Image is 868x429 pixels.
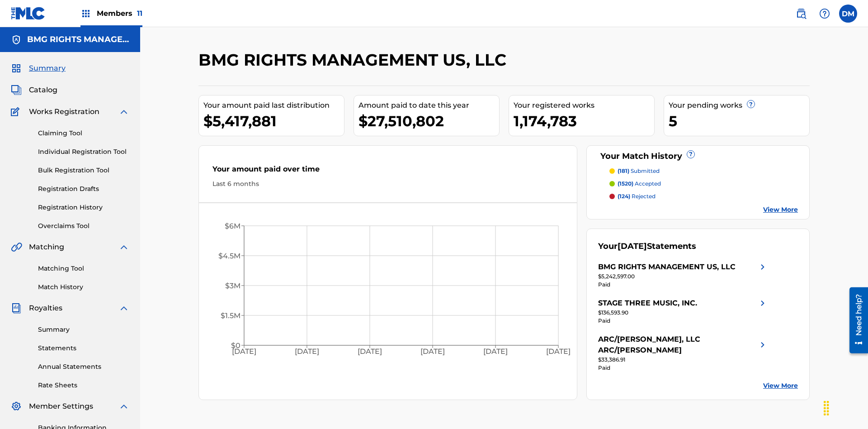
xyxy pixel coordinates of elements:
[38,381,129,390] a: Rate Sheets
[38,362,129,372] a: Annual Statements
[819,8,830,19] img: help
[420,348,445,356] tspan: [DATE]
[38,343,129,353] a: Statements
[97,8,142,19] span: Members
[609,167,798,175] a: (181) submitted
[757,298,768,309] img: right chevron icon
[212,179,563,189] div: Last 6 months
[816,5,834,23] div: Help
[514,100,654,111] div: Your registered works
[618,167,660,175] p: submitted
[763,205,798,214] a: View More
[618,180,661,188] p: accepted
[598,281,768,289] div: Paid
[38,129,129,138] a: Claiming Tool
[687,151,694,158] span: ?
[38,203,129,212] a: Registration History
[792,5,810,23] a: Public Search
[598,334,768,372] a: ARC/[PERSON_NAME], LLC ARC/[PERSON_NAME]right chevron icon$33,386.91Paid
[11,63,22,74] img: Summary
[38,221,129,231] a: Overclaims Tool
[747,100,755,108] span: ?
[609,192,798,200] a: (124) rejected
[598,262,736,272] div: BMG RIGHTS MANAGEMENT US, LLC
[598,262,768,289] a: BMG RIGHTS MANAGEMENT US, LLCright chevron icon$5,242,597.00Paid
[819,395,834,422] div: Drag
[796,8,807,19] img: search
[118,242,129,253] img: expand
[38,147,129,157] a: Individual Registration Tool
[38,325,129,334] a: Summary
[221,311,241,320] tspan: $1.5M
[598,317,768,325] div: Paid
[547,348,571,356] tspan: [DATE]
[618,193,630,200] span: (124)
[598,356,768,364] div: $33,386.91
[598,334,757,356] div: ARC/[PERSON_NAME], LLC ARC/[PERSON_NAME]
[618,241,647,251] span: [DATE]
[598,240,696,253] div: Your Statements
[483,348,508,356] tspan: [DATE]
[358,348,382,356] tspan: [DATE]
[218,252,241,260] tspan: $4.5M
[598,309,768,317] div: $136,593.90
[839,5,857,23] div: User Menu
[757,262,768,272] img: right chevron icon
[29,242,64,253] span: Matching
[11,34,22,45] img: Accounts
[11,85,22,95] img: Catalog
[225,222,241,230] tspan: $6M
[359,111,499,131] div: $27,510,802
[359,100,499,111] div: Amount paid to date this year
[38,166,129,175] a: Bulk Registration Tool
[11,7,46,20] img: MLC Logo
[843,284,868,358] iframe: Resource Center
[11,106,23,117] img: Works Registration
[598,298,768,325] a: STAGE THREE MUSIC, INC.right chevron icon$136,593.90Paid
[295,348,319,356] tspan: [DATE]
[231,341,241,350] tspan: $0
[598,298,697,309] div: STAGE THREE MUSIC, INC.
[598,272,768,281] div: $5,242,597.00
[11,401,22,412] img: Member Settings
[29,63,66,74] span: Summary
[618,180,633,187] span: (1520)
[669,111,809,131] div: 5
[618,167,629,174] span: (181)
[11,303,22,314] img: Royalties
[118,303,129,314] img: expand
[225,281,241,290] tspan: $3M
[598,364,768,372] div: Paid
[118,401,129,412] img: expand
[598,150,798,162] div: Your Match History
[232,348,256,356] tspan: [DATE]
[212,164,563,179] div: Your amount paid over time
[38,282,129,292] a: Match History
[27,34,129,45] h5: BMG RIGHTS MANAGEMENT US, LLC
[618,192,656,200] p: rejected
[29,401,93,412] span: Member Settings
[11,63,66,74] a: SummarySummary
[763,381,798,391] a: View More
[29,303,62,314] span: Royalties
[198,50,511,70] h2: BMG RIGHTS MANAGEMENT US, LLC
[137,9,142,18] span: 11
[118,106,129,117] img: expand
[203,111,344,131] div: $5,417,881
[11,242,22,253] img: Matching
[29,106,99,117] span: Works Registration
[609,180,798,188] a: (1520) accepted
[38,264,129,273] a: Matching Tool
[80,8,91,19] img: Top Rightsholders
[11,85,57,95] a: CatalogCatalog
[203,100,344,111] div: Your amount paid last distribution
[823,386,868,429] iframe: Chat Widget
[757,334,768,356] img: right chevron icon
[38,184,129,194] a: Registration Drafts
[514,111,654,131] div: 1,174,783
[669,100,809,111] div: Your pending works
[29,85,57,95] span: Catalog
